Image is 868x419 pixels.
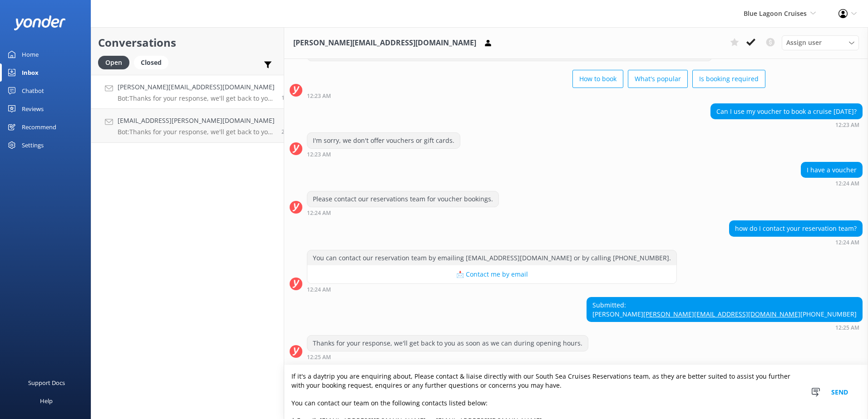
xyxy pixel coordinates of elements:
div: Sep 29 2025 01:24am (UTC +13:00) Pacific/Auckland [307,209,499,216]
div: Thanks for your response, we'll get back to you as soon as we can during opening hours. [307,336,588,351]
h4: [EMAIL_ADDRESS][PERSON_NAME][DOMAIN_NAME] [118,116,275,126]
div: Please contact our reservations team for voucher bookings. [307,191,498,207]
h2: Conversations [98,34,277,51]
strong: 12:25 AM [307,355,331,360]
div: Inbox [22,63,39,82]
a: Closed [134,57,173,67]
button: What's popular [628,70,688,88]
div: I have a voucher [801,162,862,178]
div: Support Docs [28,374,65,392]
div: Sep 29 2025 01:24am (UTC +13:00) Pacific/Auckland [307,286,677,292]
div: Sep 29 2025 01:23am (UTC +13:00) Pacific/Auckland [307,93,765,99]
textarea: If it's a daytrip you are enquiring about, Please contact & liaise directly with our South Sea Cr... [284,365,868,419]
a: [EMAIL_ADDRESS][PERSON_NAME][DOMAIN_NAME]Bot:Thanks for your response, we'll get back to you as s... [91,109,284,143]
div: Recommend [22,118,56,136]
div: Sep 29 2025 01:23am (UTC +13:00) Pacific/Auckland [307,151,460,157]
span: Assign user [786,38,822,48]
strong: 12:23 AM [835,122,859,128]
a: [PERSON_NAME][EMAIL_ADDRESS][DOMAIN_NAME]Bot:Thanks for your response, we'll get back to you as s... [91,75,284,109]
div: Home [22,45,39,63]
span: Sep 29 2025 01:25am (UTC +13:00) Pacific/Auckland [281,94,291,102]
strong: 12:24 AM [835,181,859,186]
strong: 12:25 AM [835,325,859,331]
p: Bot: Thanks for your response, we'll get back to you as soon as we can during opening hours. [118,128,275,136]
a: Open [98,57,134,67]
div: Sep 29 2025 01:24am (UTC +13:00) Pacific/Auckland [801,180,863,186]
strong: 12:23 AM [307,152,331,157]
div: Help [40,392,53,410]
button: 📩 Contact me by email [307,265,676,283]
div: I'm sorry, we don't offer vouchers or gift cards. [307,133,460,148]
div: Submitted: [PERSON_NAME] [PHONE_NUMBER] [587,297,862,322]
div: Can I use my voucher to book a cruise [DATE]? [711,104,862,119]
div: Sep 29 2025 01:25am (UTC +13:00) Pacific/Auckland [587,324,863,331]
h4: [PERSON_NAME][EMAIL_ADDRESS][DOMAIN_NAME] [118,82,275,92]
strong: 12:24 AM [307,287,331,292]
div: You can contact our reservation team by emailing [EMAIL_ADDRESS][DOMAIN_NAME] or by calling [PHON... [307,250,676,266]
strong: 12:24 AM [307,210,331,216]
span: Sep 28 2025 03:40pm (UTC +13:00) Pacific/Auckland [281,128,291,136]
div: Sep 29 2025 01:23am (UTC +13:00) Pacific/Auckland [710,122,863,128]
div: how do I contact your reservation team? [730,221,862,236]
h3: [PERSON_NAME][EMAIL_ADDRESS][DOMAIN_NAME] [293,37,476,49]
button: Is booking required [692,70,765,88]
button: How to book [572,70,623,88]
div: Settings [22,136,44,154]
button: Send [823,365,857,419]
strong: 12:24 AM [835,240,859,245]
div: Sep 29 2025 01:24am (UTC +13:00) Pacific/Auckland [729,239,863,245]
div: Sep 29 2025 01:25am (UTC +13:00) Pacific/Auckland [307,354,588,360]
a: [PERSON_NAME][EMAIL_ADDRESS][DOMAIN_NAME] [643,310,800,318]
img: yonder-white-logo.png [14,15,66,30]
div: Reviews [22,100,44,118]
strong: 12:23 AM [307,93,331,99]
div: Open [98,56,129,69]
div: Chatbot [22,82,44,100]
div: Assign User [782,35,859,50]
div: Closed [134,56,168,69]
span: Blue Lagoon Cruises [744,9,807,18]
p: Bot: Thanks for your response, we'll get back to you as soon as we can during opening hours. [118,94,275,102]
